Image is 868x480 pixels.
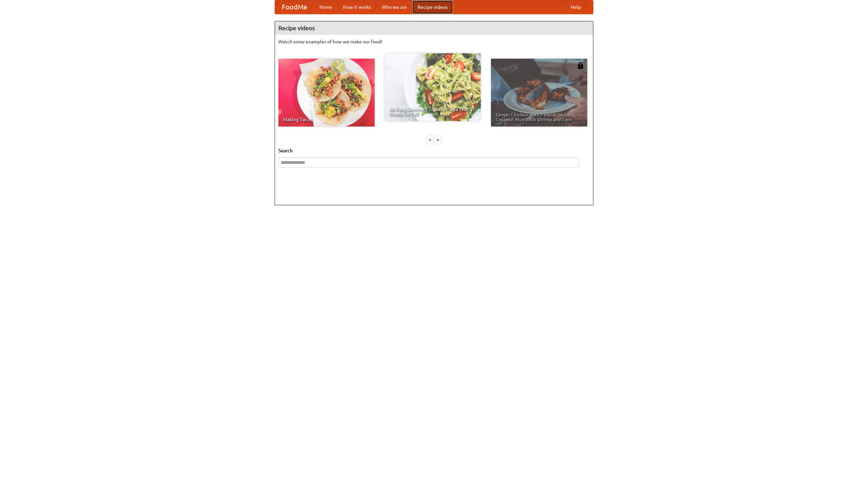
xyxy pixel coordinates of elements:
a: Who we are [376,0,412,14]
h4: Recipe videos [275,21,593,35]
span: An Easy, Summery Tomato Pasta That's Ready for Fall [389,107,476,116]
h5: Search [278,147,590,154]
a: Help [565,0,586,14]
a: An Easy, Summery Tomato Pasta That's Ready for Fall [384,53,481,121]
a: Home [314,0,338,14]
a: How it works [338,0,376,14]
p: Watch some examples of how we make our food! [278,38,590,45]
img: 483408.png [577,62,584,69]
span: Making Tacos [283,117,370,122]
a: FoodMe [275,0,314,14]
div: » [435,135,441,144]
div: « [427,135,433,144]
a: Recipe videos [412,0,453,14]
a: Making Tacos [278,59,375,127]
